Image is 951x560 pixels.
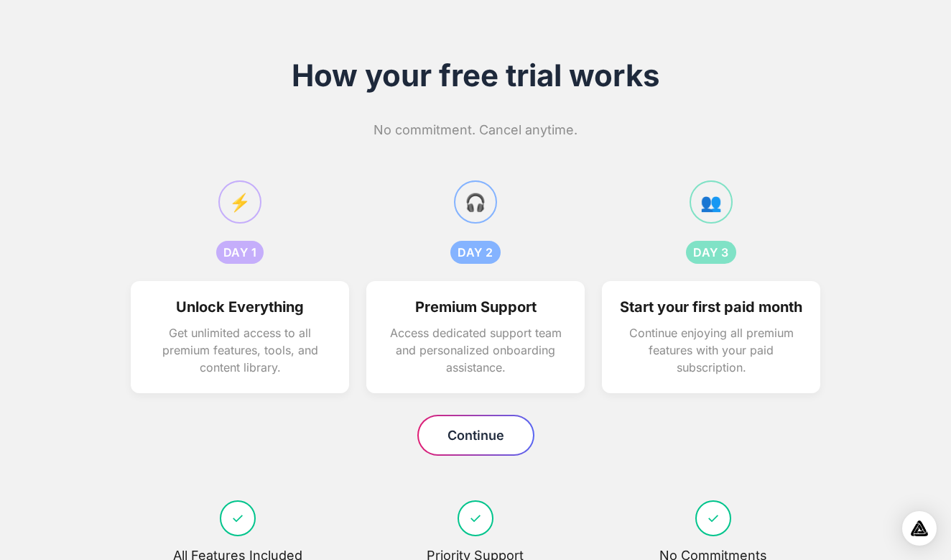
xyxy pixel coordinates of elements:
[902,511,937,546] div: Open Intercom Messenger
[458,500,493,536] div: ✓
[148,324,332,376] p: Get unlimited access to all premium features, tools, and content library.
[384,324,567,376] p: Access dedicated support team and personalized onboarding assistance.
[619,324,803,376] p: Continue enjoying all premium features with your paid subscription.
[148,298,332,316] h3: Unlock Everything
[220,500,256,536] div: ✓
[216,241,264,264] div: DAY 1
[450,241,501,264] div: DAY 2
[131,58,820,93] h1: How your free trial works
[454,180,497,224] div: 🎧
[690,180,733,224] div: 👥
[131,122,820,137] p: No commitment. Cancel anytime.
[419,416,533,454] button: Continue
[218,180,261,224] div: ⚡
[619,298,803,316] h3: Start your first paid month
[384,298,567,316] h3: Premium Support
[695,500,731,536] div: ✓
[686,241,736,264] div: DAY 3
